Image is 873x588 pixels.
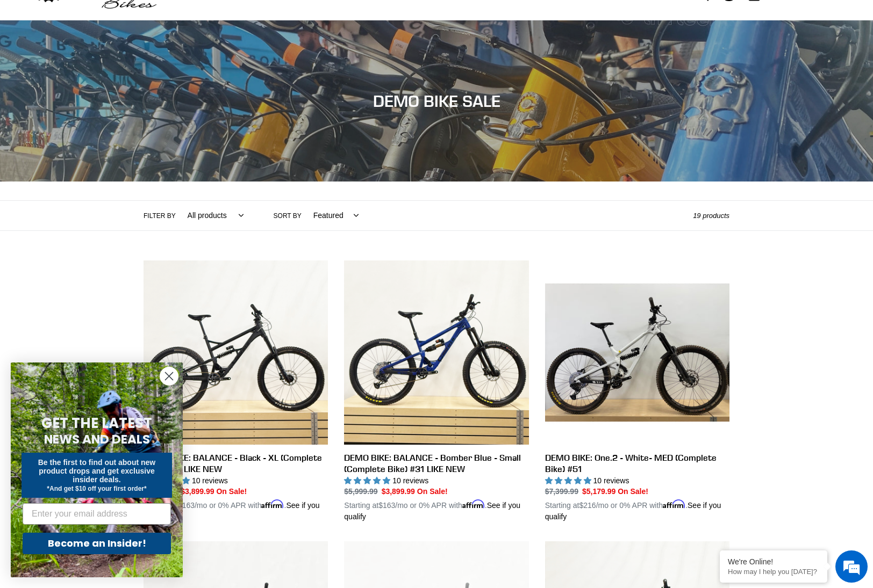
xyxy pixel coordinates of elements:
button: Close dialog [160,367,178,386]
div: Chat with us now [72,60,197,74]
span: 19 products [693,212,729,220]
span: NEWS AND DEALS [44,431,150,448]
img: d_696896380_company_1647369064580_696896380 [34,54,61,81]
div: We're Online! [728,557,819,566]
div: Minimize live chat window [176,5,202,31]
span: *And get $10 off your first order* [47,485,146,492]
textarea: Type your message and hit 'Enter' [5,293,205,331]
span: Be the first to find out about new product drops and get exclusive insider deals. [38,458,156,484]
p: How may I help you today? [728,568,819,576]
span: GET THE LATEST [41,413,152,433]
span: DEMO BIKE SALE [373,91,500,111]
input: Enter your email address [23,503,171,525]
label: Sort by [274,211,302,221]
div: Navigation go back [12,59,28,75]
button: Become an Insider! [23,533,171,554]
label: Filter by [144,211,176,221]
span: We're online! [62,135,148,244]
